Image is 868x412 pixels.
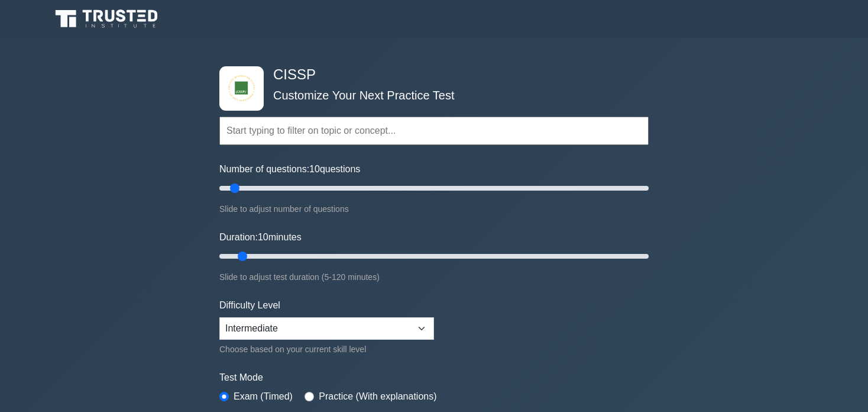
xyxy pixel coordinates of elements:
[234,390,293,404] label: Exam (Timed)
[309,164,320,174] span: 10
[219,230,302,244] label: Duration: minutes
[268,66,591,83] h4: CISSP
[219,298,280,313] label: Difficulty Level
[219,117,649,145] input: Start typing to filter on topic or concept...
[319,390,436,404] label: Practice (With explanations)
[258,232,268,242] span: 10
[219,162,360,176] label: Number of questions: questions
[219,342,434,356] div: Choose based on your current skill level
[219,270,649,284] div: Slide to adjust test duration (5-120 minutes)
[219,371,649,385] label: Test Mode
[219,202,649,216] div: Slide to adjust number of questions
